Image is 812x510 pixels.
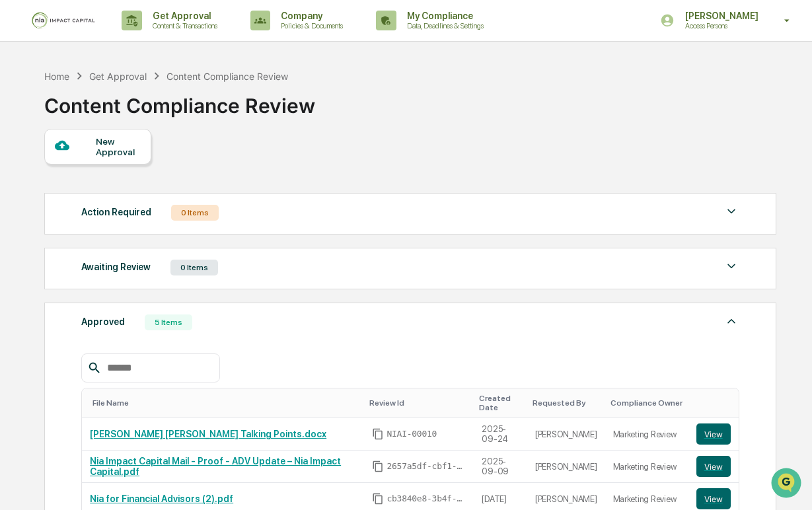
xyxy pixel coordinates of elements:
a: Powered byPylon [93,223,160,234]
a: Nia for Financial Advisors (2).pdf [90,493,233,504]
td: Marketing Review [605,418,688,451]
button: Start new chat [225,105,240,121]
div: Awaiting Review [81,258,151,275]
td: Marketing Review [605,451,688,483]
div: 🔎 [13,193,24,203]
span: Attestations [109,166,164,180]
div: Toggle SortBy [699,398,733,408]
div: Home [44,71,69,82]
span: Pylon [131,224,160,234]
p: Access Persons [675,21,765,30]
div: Start new chat [45,101,217,114]
span: Copy Id [372,428,384,440]
p: How can we help? [13,28,240,49]
a: 🔎Data Lookup [8,186,89,210]
p: Content & Transactions [142,21,224,30]
img: caret [723,313,739,329]
a: [PERSON_NAME] [PERSON_NAME] Talking Points.docx [90,429,326,439]
a: 🖐️Preclearance [8,161,91,185]
div: 0 Items [170,260,218,275]
div: New Approval [96,136,140,157]
div: Get Approval [89,71,147,82]
p: Company [270,11,350,21]
div: Action Required [81,203,151,221]
img: caret [723,203,739,219]
div: 5 Items [145,314,192,330]
span: Data Lookup [26,192,83,205]
iframe: Open customer support [770,466,805,502]
a: Nia Impact Capital Mail - Proof - ADV Update – Nia Impact Capital.pdf [90,456,341,477]
div: We're available if you need us! [45,114,167,125]
button: View [696,456,731,477]
span: Copy Id [372,460,384,472]
span: cb3840e8-3b4f-47bb-ae82-caf151f2ca89 [387,493,466,504]
p: Policies & Documents [270,21,350,30]
img: logo [32,12,95,29]
div: Approved [81,313,125,330]
td: 2025-09-09 [474,451,527,483]
div: Toggle SortBy [479,394,521,412]
p: My Compliance [396,11,490,21]
div: 0 Items [171,205,219,221]
div: Toggle SortBy [610,398,683,408]
button: View [696,488,731,509]
p: [PERSON_NAME] [675,11,765,21]
div: Toggle SortBy [533,398,600,408]
span: Preclearance [26,166,85,180]
p: Data, Deadlines & Settings [396,21,490,30]
div: Toggle SortBy [369,398,468,408]
a: 🗄️Attestations [91,161,169,185]
div: 🗄️ [96,168,106,178]
p: Get Approval [142,11,224,21]
td: 2025-09-24 [474,418,527,451]
div: Toggle SortBy [92,398,359,408]
td: [PERSON_NAME] [527,451,605,483]
span: NIAI-00010 [387,429,437,439]
img: caret [723,258,739,274]
span: 2657a5df-cbf1-4ed9-b19e-4d12085b9629 [387,461,466,472]
span: Copy Id [372,493,384,505]
img: 1746055101610-c473b297-6a78-478c-a979-82029cc54cd1 [13,101,37,125]
div: Content Compliance Review [44,83,315,118]
div: Content Compliance Review [166,71,288,82]
td: [PERSON_NAME] [527,418,605,451]
div: 🖐️ [13,168,24,178]
button: View [696,423,731,445]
